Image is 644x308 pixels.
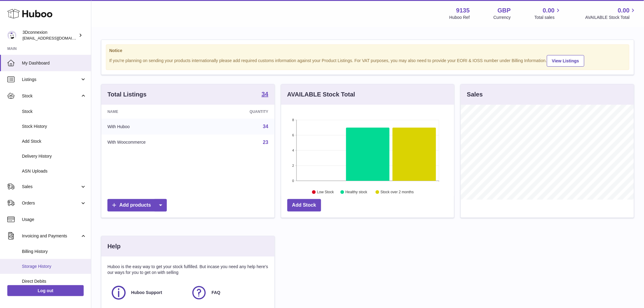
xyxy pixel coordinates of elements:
text: 2 [292,164,294,167]
a: 34 [261,91,268,98]
span: Stock [22,93,80,99]
a: 23 [263,140,268,145]
span: Invoicing and Payments [22,233,80,239]
span: FAQ [212,290,220,296]
strong: 34 [261,91,268,97]
a: View Listings [547,55,584,67]
a: Log out [7,285,84,296]
th: Quantity [209,105,275,119]
h3: Total Listings [107,90,147,99]
h3: AVAILABLE Stock Total [287,90,355,99]
a: 0.00 Total sales [534,6,562,20]
text: 4 [292,149,294,152]
p: Huboo is the easy way to get your stock fulfilled. But incase you need any help here's our ways f... [107,264,268,275]
span: Add Stock [22,138,86,144]
div: Huboo Ref [450,15,470,20]
span: Billing History [22,249,86,254]
span: Delivery History [22,153,86,159]
span: AVAILABLE Stock Total [585,15,637,20]
text: Healthy stock [345,190,368,194]
span: Usage [22,217,86,222]
span: 0.00 [618,6,630,15]
span: Storage History [22,264,86,269]
span: Sales [22,184,80,190]
span: Direct Debits [22,278,86,284]
span: Listings [22,77,80,82]
span: Orders [22,200,80,206]
text: Stock over 2 months [380,190,414,194]
a: 0.00 AVAILABLE Stock Total [585,6,637,20]
div: 3Dconnexion [23,30,77,41]
td: With Huboo [101,119,209,135]
h3: Help [107,242,121,250]
span: 0.00 [543,6,555,15]
a: FAQ [191,285,265,301]
span: ASN Uploads [22,168,86,174]
text: 6 [292,133,294,137]
strong: 9135 [456,6,470,15]
strong: GBP [498,6,511,15]
a: Add Stock [287,199,321,212]
a: Huboo Support [110,285,185,301]
div: If you're planning on sending your products internationally please add required customs informati... [109,54,626,67]
h3: Sales [467,90,483,99]
span: Stock History [22,124,86,129]
a: 34 [263,124,268,129]
span: Huboo Support [131,290,162,296]
div: Currency [494,15,511,20]
span: Stock [22,109,86,114]
a: Add products [107,199,167,212]
td: With Woocommerce [101,135,209,150]
span: My Dashboard [22,60,86,66]
text: 0 [292,179,294,183]
span: [EMAIL_ADDRESS][DOMAIN_NAME] [23,36,89,40]
span: Total sales [534,15,562,20]
text: Low Stock [317,190,334,194]
img: internalAdmin-9135@internal.huboo.com [7,31,16,40]
strong: Notice [109,48,626,54]
th: Name [101,105,209,119]
text: 8 [292,118,294,122]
